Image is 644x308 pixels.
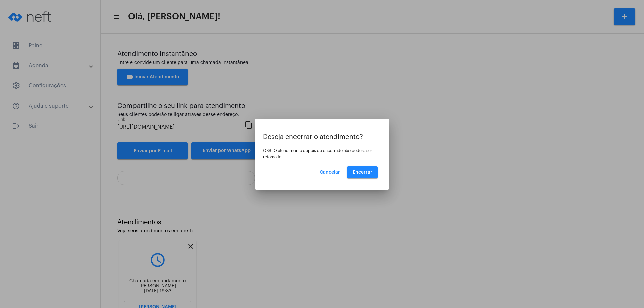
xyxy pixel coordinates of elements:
span: OBS: O atendimento depois de encerrado não poderá ser retomado. [263,149,372,159]
button: Encerrar [347,166,378,178]
p: Deseja encerrar o atendimento? [263,133,381,141]
span: Encerrar [353,170,372,175]
span: Cancelar [320,170,340,175]
button: Cancelar [314,166,345,178]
